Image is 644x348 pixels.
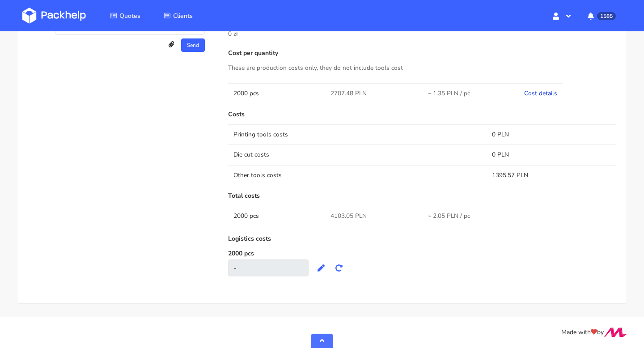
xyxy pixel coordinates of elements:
[330,89,367,98] span: 2707.48 PLN
[228,192,616,199] p: Total costs
[228,235,616,249] div: Logistics costs
[524,89,557,98] a: Cost details
[487,144,616,165] td: 0 PLN
[428,89,470,98] span: ~ 1.35 PLN / pc
[153,8,203,24] a: Clients
[228,83,325,103] td: 2000 pcs
[228,124,487,144] td: Printing tools costs
[228,144,487,165] td: Die cut costs
[228,111,616,118] p: Costs
[580,8,622,24] button: 1585
[228,259,309,276] div: -
[173,12,193,20] span: Clients
[597,12,616,20] span: 1585
[119,12,140,20] span: Quotes
[228,29,616,39] p: 0 zł
[228,165,487,185] td: Other tools costs
[487,124,616,144] td: 0 PLN
[11,327,633,338] div: Made with by
[181,38,205,52] button: Send
[228,50,616,57] p: Cost per quantity
[228,63,616,73] p: These are production costs only, they do not include tools cost
[487,165,616,185] td: 1395.57 PLN
[330,260,348,276] button: Recalculate
[604,327,627,337] img: Move Closer
[99,8,151,24] a: Quotes
[330,212,367,221] span: 4103.05 PLN
[428,212,470,221] span: ~ 2.05 PLN / pc
[312,260,330,276] button: Edit
[22,8,86,24] img: Dashboard
[228,249,254,258] label: 2000 pcs
[228,206,325,226] td: 2000 pcs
